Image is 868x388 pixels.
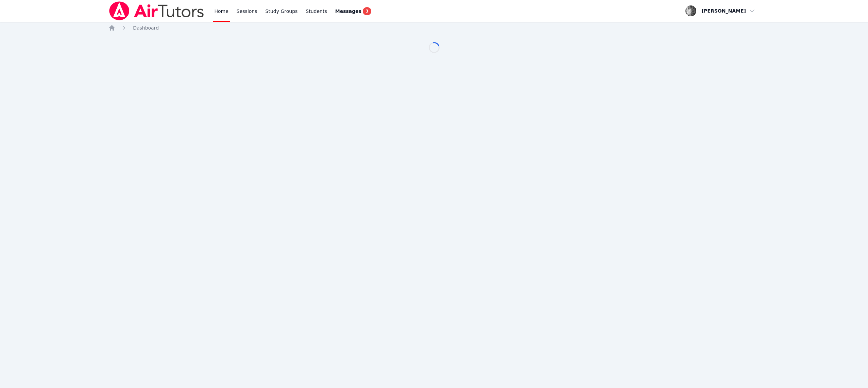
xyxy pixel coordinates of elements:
span: Dashboard [133,25,159,31]
a: Dashboard [133,24,159,31]
nav: Breadcrumb [108,24,760,31]
img: Air Tutors [108,1,205,20]
span: Messages [335,8,361,15]
span: 3 [363,7,371,15]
